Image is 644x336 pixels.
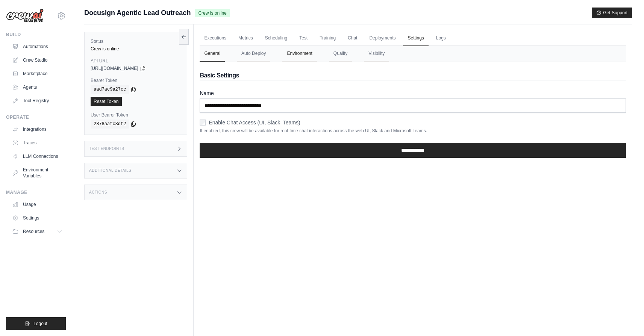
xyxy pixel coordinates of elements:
a: Agents [9,81,66,93]
label: Bearer Token [91,77,181,83]
iframe: Chat Widget [606,300,644,336]
span: Resources [23,229,44,235]
a: Metrics [234,30,258,46]
a: Usage [9,198,66,210]
a: Traces [9,137,66,149]
code: 2878aafc3df2 [91,120,129,129]
h2: Basic Settings [200,71,626,80]
a: Environment Variables [9,164,66,182]
a: Tool Registry [9,95,66,107]
button: Auto Deploy [237,46,270,62]
a: Training [315,30,340,46]
a: Scheduling [261,30,292,46]
a: Chat [343,30,362,46]
div: Operate [6,114,66,120]
button: Resources [9,226,66,238]
img: Logo [6,9,44,23]
div: Manage [6,189,66,195]
a: Marketplace [9,68,66,80]
span: Docusign Agentic Lead Outreach [84,8,191,18]
a: Test [295,30,312,46]
span: Logout [33,321,47,327]
button: Environment [282,46,317,62]
a: Crew Studio [9,54,66,66]
button: General [200,46,225,62]
div: Crew is online [91,46,181,52]
button: Get Support [592,8,632,18]
a: Settings [403,30,428,46]
a: Automations [9,41,66,53]
p: If enabled, this crew will be available for real-time chat interactions across the web UI, Slack ... [200,128,626,134]
label: API URL [91,58,181,64]
nav: Tabs [200,46,626,62]
label: User Bearer Token [91,112,181,118]
a: Executions [200,30,231,46]
h3: Additional Details [89,168,131,173]
span: [URL][DOMAIN_NAME] [91,65,138,71]
h3: Actions [89,190,107,195]
span: Crew is online [195,9,229,17]
h3: Test Endpoints [89,147,124,151]
div: Build [6,32,66,38]
code: aad7ac9a27cc [91,85,129,94]
label: Enable Chat Access (UI, Slack, Teams) [209,119,300,126]
label: Name [200,89,626,97]
a: Deployments [365,30,400,46]
a: Integrations [9,123,66,135]
button: Quality [329,46,352,62]
button: Logout [6,317,66,330]
a: Logs [432,30,450,46]
a: LLM Connections [9,150,66,162]
a: Reset Token [91,97,122,106]
button: Visibility [364,46,389,62]
a: Settings [9,212,66,224]
label: Status [91,38,181,44]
